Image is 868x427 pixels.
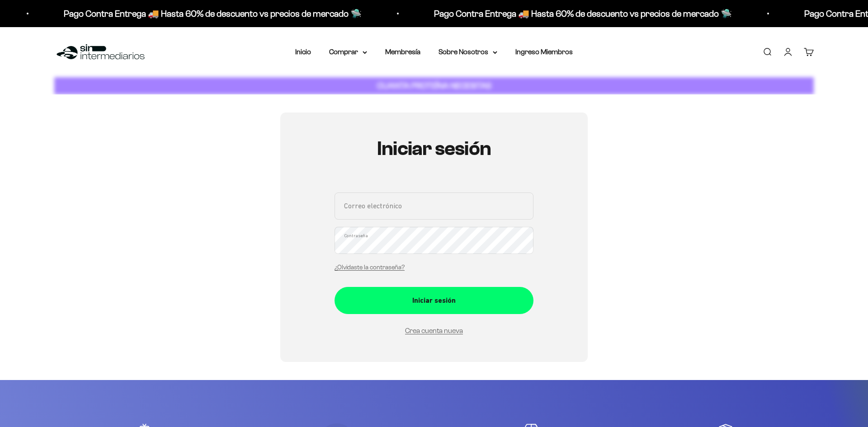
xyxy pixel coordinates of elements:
a: ¿Olvidaste la contraseña? [335,264,405,271]
summary: Comprar [329,46,367,58]
a: Inicio [295,48,311,56]
div: Iniciar sesión [353,295,515,306]
h1: Iniciar sesión [335,138,533,160]
a: Ingreso Miembros [515,48,573,56]
p: Pago Contra Entrega 🚚 Hasta 60% de descuento vs precios de mercado 🛸 [64,6,362,21]
button: Iniciar sesión [335,287,533,314]
a: Crea cuenta nueva [405,327,463,334]
summary: Sobre Nosotros [439,46,497,58]
strong: CUANTA PROTEÍNA NECESITAS [377,81,491,90]
p: Pago Contra Entrega 🚚 Hasta 60% de descuento vs precios de mercado 🛸 [434,6,732,21]
a: Membresía [385,48,420,56]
